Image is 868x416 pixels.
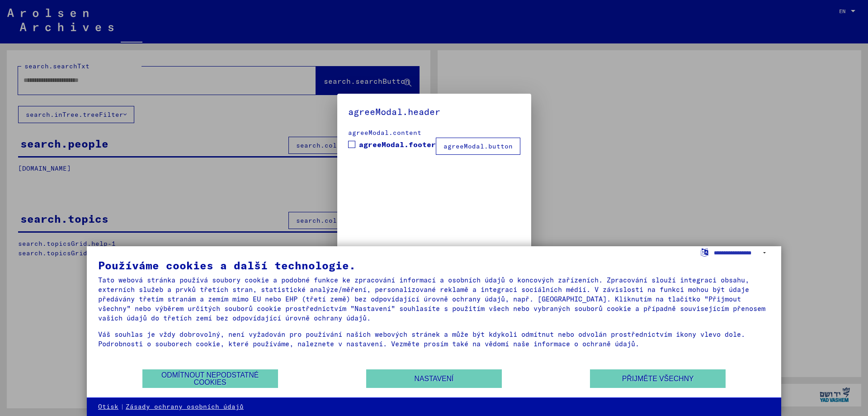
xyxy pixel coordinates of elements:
button: Odmítnout nepodstatné cookies [142,369,278,388]
button: Přijměte všechny [590,369,726,388]
div: Váš souhlas je vždy dobrovolný, není vyžadován pro používání našich webových stránek a může být k... [98,330,770,349]
h5: agreeModal.header [348,105,520,119]
a: Otisk [98,402,118,411]
a: Zásady ochrany osobních údajů [126,402,244,411]
button: Nastavení [366,369,502,388]
div: agreeModal.content [348,128,520,138]
div: Tato webová stránka používá soubory cookie a podobné funkce ke zpracování informací a osobních úd... [98,275,770,323]
div: Používáme cookies a další technologie. [98,260,770,271]
span: agreeModal.footer [359,139,436,150]
button: agreeModal.button [436,138,520,155]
